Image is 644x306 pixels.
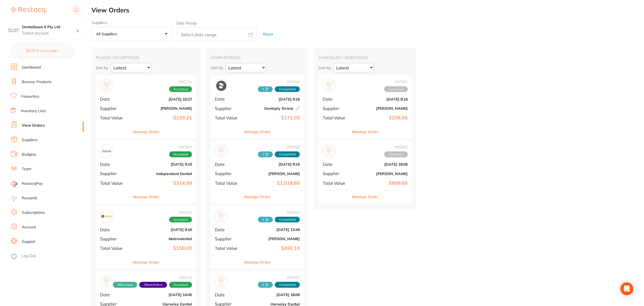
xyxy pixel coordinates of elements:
b: [DATE] 18:06 [354,162,408,166]
span: Date [215,227,242,232]
span: Supplier [215,171,242,176]
b: [DATE] 9:16 [246,97,300,101]
img: Henry Schein Halas [324,146,334,156]
h2: completed ( 21 ) [211,55,304,60]
h2: placed / accepted ( 5 ) [96,55,196,60]
span: # 90590 [258,145,300,149]
span: Accepted [169,217,192,223]
b: $314.99 [134,180,192,186]
p: Sort by [211,65,223,70]
b: $1,018.86 [246,180,300,186]
span: Cancelled [384,151,408,157]
span: # 90725 [169,80,192,84]
a: RestocqPay [11,181,42,187]
img: Dentsply Sirona [216,81,226,91]
a: Account [22,225,36,230]
span: Date [100,97,129,101]
a: Suppliers [22,137,38,143]
b: $239.21 [134,115,192,121]
span: Accepted [169,86,192,92]
span: Completed [275,151,300,157]
b: [DATE] 13:46 [246,227,300,232]
span: Date [323,162,350,167]
span: Total Value [100,181,129,186]
img: Adam Dental [101,81,112,91]
span: Total Value [100,246,129,251]
span: Received [113,282,137,288]
span: Date [100,292,129,297]
a: Restocq Logo [11,4,45,16]
span: # 89880 [384,145,408,149]
b: [DATE] 9:16 [246,162,300,166]
span: Date [323,97,350,101]
b: $208.56 [354,115,408,121]
span: Total Value [323,181,350,186]
span: Completed [275,86,300,92]
a: Favourites [21,94,39,99]
button: Manage Order [244,190,271,203]
a: Inventory Lists [21,108,46,114]
p: Sort by [96,65,108,70]
span: Received [258,282,273,288]
span: Supplier [215,236,242,241]
span: # 89882 [258,275,300,280]
span: # 90593 [169,145,192,149]
span: Date [215,97,242,101]
span: RestocqPay [22,181,42,186]
button: All suppliers [91,27,172,41]
div: Adam Dental#90725AcceptedDate[DATE] 10:27Supplier[PERSON_NAME]Total Value$239.21Manage Order [96,75,196,138]
b: [PERSON_NAME] [354,172,408,176]
span: Total Value [215,246,242,251]
b: [PERSON_NAME] [246,172,300,176]
div: Independent Dental#90593AcceptedDate[DATE] 9:16SupplierIndependent DentalTotal Value$314.99Manage... [96,140,196,204]
span: Supplier [100,236,129,241]
p: Sort by [318,65,331,70]
a: Browse Products [22,79,52,85]
a: Budgets [22,152,36,157]
a: Subscriptions [22,210,45,215]
button: Log Out [11,252,82,261]
a: Dashboard [22,65,41,70]
b: [PERSON_NAME] [246,237,300,241]
img: Independent Dental [101,146,112,156]
b: Independent Dental [134,172,192,176]
span: Received [258,86,273,92]
button: Manage Order [133,190,159,203]
span: Supplier [100,106,129,111]
h2: cancelled / rejected ( 2 ) [318,55,412,60]
button: $0.00 in your order [11,44,73,57]
button: Manage Order [352,125,379,138]
b: [DATE] 9:16 [134,227,192,232]
button: Manage Order [244,125,271,138]
button: Manage Order [133,256,159,269]
span: Date [100,162,129,167]
span: Back orders [139,282,167,288]
b: [DATE] 9:16 [354,97,408,101]
span: Date [100,227,129,232]
img: Restocq Logo [11,7,45,13]
b: $899.65 [354,180,408,186]
b: Dentsply Sirona [246,106,300,111]
img: Horseley Dental [101,276,112,287]
b: $171.03 [246,115,300,121]
span: Total Value [215,115,242,120]
b: [PERSON_NAME] [134,106,192,111]
span: # 90594 [258,80,300,84]
p: All suppliers [96,31,119,36]
img: Henry Schein Halas [216,211,226,222]
img: RestocqPay [11,181,17,187]
img: Dentaltown 6 Pty Ltd [8,25,19,35]
h4: Dentaltown 6 Pty Ltd [22,24,76,30]
button: Manage Order [133,125,159,138]
span: Cancelled [384,86,408,92]
p: Switch account [22,31,76,36]
span: Total Value [323,115,350,120]
div: Matrixdental#90592AcceptedDate[DATE] 9:16SupplierMatrixdentalTotal Value$158.00Manage Order [96,206,196,269]
b: [DATE] 10:27 [134,97,192,101]
h2: View Orders [91,6,644,14]
span: Received [258,151,273,157]
span: Completed [275,217,300,223]
span: Received [258,217,273,223]
b: Matrixdental [134,237,192,241]
img: Matrixdental [101,211,112,222]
